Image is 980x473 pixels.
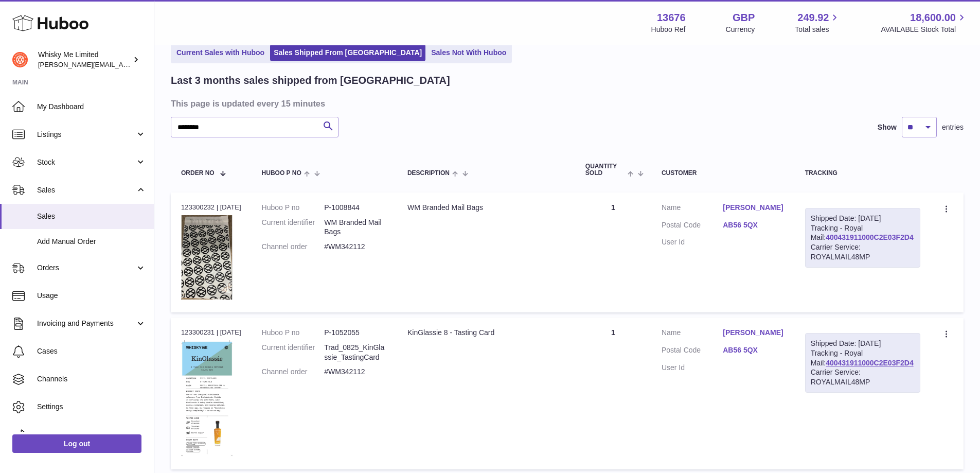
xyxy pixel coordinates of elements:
div: Currency [726,25,755,34]
a: Current Sales with Huboo [173,44,268,61]
div: Tracking - Royal Mail: [805,208,920,268]
a: Log out [12,434,141,453]
strong: GBP [733,11,755,25]
span: Stock [37,157,135,167]
span: Cases [37,346,146,356]
span: 249.92 [797,11,829,25]
span: Description [407,170,450,177]
dt: Huboo P no [262,203,325,213]
span: 18,600.00 [910,11,956,25]
img: 1752740623.png [181,340,233,457]
div: 123300231 | [DATE] [181,328,241,337]
strong: 13676 [657,11,686,25]
div: Whisky Me Limited [38,50,131,69]
div: Shipped Date: [DATE] [811,339,915,348]
a: [PERSON_NAME] [723,203,784,213]
img: 1725358317.png [181,215,233,300]
span: My Dashboard [37,102,146,112]
a: 18,600.00 AVAILABLE Stock Total [881,11,968,34]
div: KinGlassie 8 - Tasting Card [407,328,565,338]
span: Sales [37,212,146,221]
dt: Postal Code [662,345,723,358]
a: 249.92 Total sales [795,11,841,34]
dd: P-1052055 [324,328,387,338]
label: Show [878,122,897,132]
div: Tracking - Royal Mail: [805,333,920,393]
dd: #WM342112 [324,242,387,252]
span: Order No [181,170,215,177]
span: Returns [37,430,146,440]
span: Orders [37,263,135,273]
div: Tracking [805,170,920,177]
span: entries [942,122,964,132]
dt: Current identifier [262,218,325,237]
div: WM Branded Mail Bags [407,203,565,213]
div: Carrier Service: ROYALMAIL48MP [811,242,915,262]
td: 1 [575,318,651,469]
dt: Channel order [262,242,325,252]
a: AB56 5QX [723,220,784,230]
td: 1 [575,192,651,312]
a: Sales Not With Huboo [427,44,510,61]
span: Invoicing and Payments [37,319,135,328]
h2: Last 3 months sales shipped from [GEOGRAPHIC_DATA] [171,74,450,87]
dt: Channel order [262,367,325,377]
dt: Postal Code [662,220,723,233]
dd: WM Branded Mail Bags [324,218,387,237]
dt: Current identifier [262,343,325,362]
span: Add Manual Order [37,237,146,247]
dt: User Id [662,237,723,247]
dt: Name [662,203,723,215]
span: Huboo P no [262,170,301,177]
img: frances@whiskyshop.com [12,52,28,67]
span: Channels [37,374,146,384]
dt: User Id [662,363,723,373]
span: Listings [37,130,135,139]
span: Quantity Sold [585,163,625,177]
div: Shipped Date: [DATE] [811,214,915,223]
span: Settings [37,402,146,412]
span: AVAILABLE Stock Total [881,25,968,34]
div: Carrier Service: ROYALMAIL48MP [811,367,915,387]
a: AB56 5QX [723,345,784,355]
div: Huboo Ref [651,25,686,34]
a: Sales Shipped From [GEOGRAPHIC_DATA] [270,44,425,61]
span: Total sales [795,25,841,34]
dd: Trad_0825_KinGlassie_TastingCard [324,343,387,362]
dt: Huboo P no [262,328,325,338]
span: Sales [37,185,135,195]
a: 400431911000C2E03F2D4 [826,359,913,367]
div: Customer [662,170,785,177]
h3: This page is updated every 15 minutes [171,98,961,109]
div: 123300232 | [DATE] [181,203,241,212]
dt: Name [662,328,723,340]
span: [PERSON_NAME][EMAIL_ADDRESS][DOMAIN_NAME] [38,60,206,68]
a: [PERSON_NAME] [723,328,784,338]
span: Usage [37,291,146,301]
dd: #WM342112 [324,367,387,377]
dd: P-1008844 [324,203,387,213]
a: 400431911000C2E03F2D4 [826,233,913,241]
